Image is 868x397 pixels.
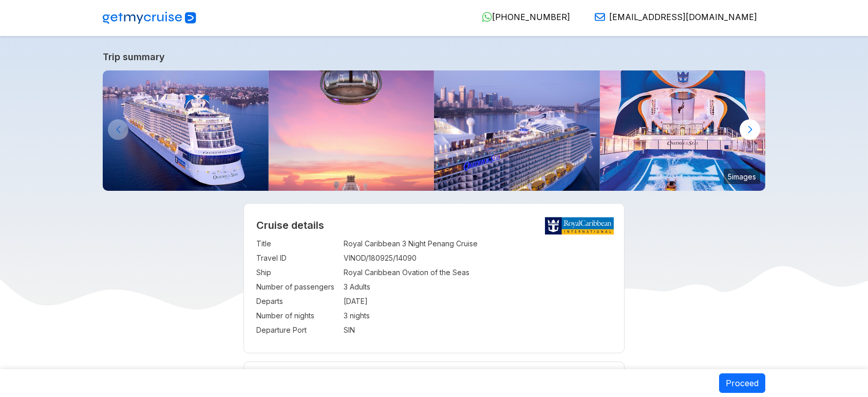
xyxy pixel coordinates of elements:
td: : [338,294,344,309]
td: [DATE] [344,294,612,309]
td: 3 nights [344,309,612,323]
td: Number of passengers [256,280,338,294]
td: Number of nights [256,309,338,323]
td: SIN [344,323,612,337]
td: Royal Caribbean Ovation of the Seas [344,265,612,280]
img: ovation-of-the-seas-departing-from-sydney.jpg [434,70,600,191]
img: WhatsApp [482,12,492,22]
button: Proceed [719,373,765,393]
span: [PHONE_NUMBER] [492,12,570,22]
td: : [338,265,344,280]
td: Title [256,237,338,251]
img: Email [595,12,605,22]
h2: Cruise details [256,219,612,231]
td: 3 Adults [344,280,612,294]
td: Departure Port [256,323,338,337]
small: 5 images [724,169,760,184]
td: : [338,280,344,294]
td: Travel ID [256,251,338,265]
td: : [338,251,344,265]
td: : [338,323,344,337]
img: ovation-of-the-seas-flowrider-sunset.jpg [600,70,766,191]
td: : [338,309,344,323]
a: [EMAIL_ADDRESS][DOMAIN_NAME] [587,12,757,22]
td: Ship [256,265,338,280]
a: [PHONE_NUMBER] [474,12,570,22]
img: north-star-sunset-ovation-of-the-seas.jpg [269,70,435,191]
td: Departs [256,294,338,309]
td: : [338,237,344,251]
img: ovation-exterior-back-aerial-sunset-port-ship.jpg [103,70,269,191]
td: VINOD/180925/14090 [344,251,612,265]
a: Trip summary [103,51,765,62]
span: [EMAIL_ADDRESS][DOMAIN_NAME] [609,12,757,22]
td: Royal Caribbean 3 Night Penang Cruise [344,237,612,251]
